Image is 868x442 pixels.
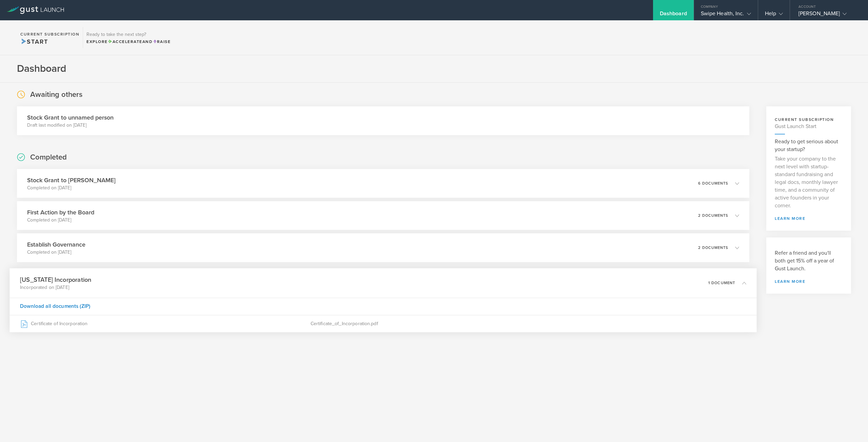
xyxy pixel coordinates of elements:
[9,298,756,315] div: Download all documents (ZIP)
[153,39,171,44] span: Raise
[311,315,746,332] div: Certificate_of_Incorporation.pdf
[775,216,843,220] a: learn more
[27,185,116,191] p: Completed on [DATE]
[83,27,174,48] div: Ready to take the next step?ExploreAccelerateandRaise
[20,315,311,332] div: Certificate of Incorporation
[30,152,67,162] h2: Completed
[775,138,843,153] h3: Ready to get serious about your startup?
[20,275,91,284] h3: [US_STATE] Incorporation
[708,281,735,285] p: 1 document
[775,155,843,210] p: Take your company to the next level with startup-standard fundraising and legal docs, monthly law...
[765,10,783,20] div: Help
[86,32,171,37] h3: Ready to take the next step?
[698,214,728,217] p: 2 documents
[20,284,91,291] p: Incorporated on [DATE]
[798,10,856,20] div: [PERSON_NAME]
[660,10,687,20] div: Dashboard
[27,208,94,217] h3: First Action by the Board
[27,176,116,185] h3: Stock Grant to [PERSON_NAME]
[775,123,843,130] h4: Gust Launch Start
[30,90,82,100] h2: Awaiting others
[20,38,48,45] span: Start
[775,117,843,123] h3: current subscription
[108,39,153,44] span: and
[27,217,94,224] p: Completed on [DATE]
[27,249,85,256] p: Completed on [DATE]
[775,279,843,283] a: Learn more
[108,39,142,44] span: Accelerate
[698,246,728,250] p: 2 documents
[775,249,843,273] h3: Refer a friend and you'll both get 15% off a year of Gust Launch.
[27,122,114,129] p: Draft last modified on [DATE]
[834,409,868,442] iframe: Chat Widget
[27,113,114,122] h3: Stock Grant to unnamed person
[86,39,171,45] div: Explore
[20,32,79,36] h2: Current Subscription
[701,10,751,20] div: Swipe Health, Inc.
[27,240,85,249] h3: Establish Governance
[698,182,728,185] p: 6 documents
